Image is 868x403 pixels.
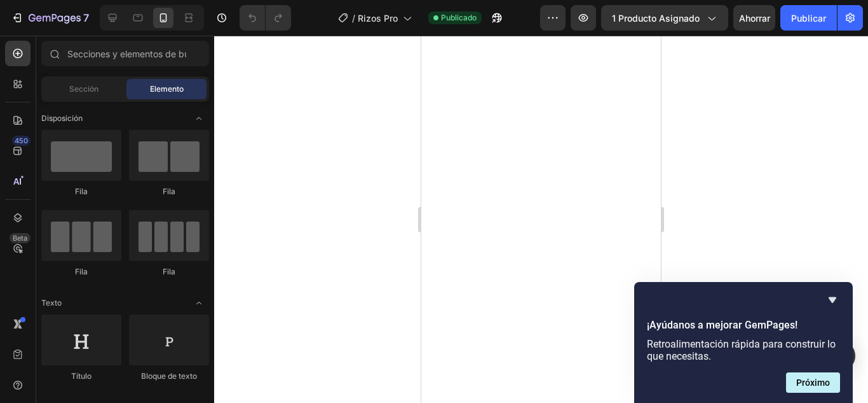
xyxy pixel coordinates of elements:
button: 7 [5,5,95,31]
font: Fila [163,267,175,276]
font: Ahorrar [739,13,770,24]
button: Publicar [780,5,837,31]
iframe: Área de diseño [421,36,661,403]
font: Texto [41,298,62,308]
font: 1 producto asignado [612,13,700,24]
font: / [352,13,355,24]
font: 450 [15,136,28,145]
font: 7 [83,11,89,24]
font: Retroalimentación rápida para construir lo que necesitas. [647,338,836,362]
button: Ocultar encuesta [825,292,840,308]
div: ¡Ayúdanos a mejorar GemPages! [647,292,840,393]
font: Elemento [150,84,184,94]
font: Próximo [796,378,830,388]
font: Disposición [41,113,83,123]
font: Beta [13,234,27,243]
font: Bloque de texto [141,371,197,381]
font: Rizos Pro [358,13,398,24]
font: ¡Ayúdanos a mejorar GemPages! [647,319,797,331]
span: Abrir palanca [189,293,209,313]
font: Fila [75,187,88,196]
font: Publicado [441,13,477,22]
button: Siguiente pregunta [786,372,840,393]
div: Deshacer/Rehacer [240,5,291,31]
button: 1 producto asignado [601,5,728,31]
h2: ¡Ayúdanos a mejorar GemPages! [647,318,840,333]
font: Publicar [791,13,826,24]
font: Título [71,371,92,381]
font: Fila [163,187,175,196]
input: Secciones y elementos de búsqueda [41,41,209,66]
font: Sección [69,84,98,94]
font: Fila [75,267,88,276]
span: Abrir palanca [189,108,209,129]
button: Ahorrar [733,5,775,31]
